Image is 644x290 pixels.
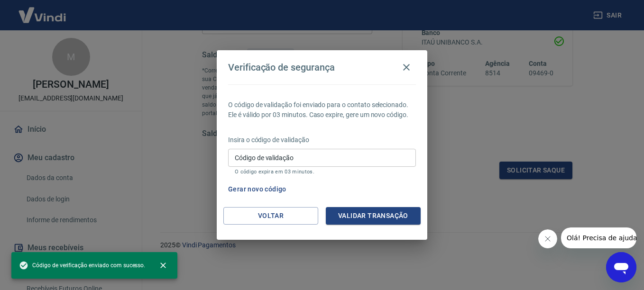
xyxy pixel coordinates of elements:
p: O código de validação foi enviado para o contato selecionado. Ele é válido por 03 minutos. Caso e... [228,100,416,120]
p: Insira o código de validação [228,135,416,145]
iframe: Fechar mensagem [538,229,557,248]
button: close [153,255,174,276]
iframe: Mensagem da empresa [561,227,636,248]
iframe: Botão para abrir a janela de mensagens [606,252,636,282]
h4: Verificação de segurança [228,62,335,73]
p: O código expira em 03 minutos. [235,169,409,175]
button: Gerar novo código [224,181,290,198]
button: Validar transação [326,207,421,225]
span: Código de verificação enviado com sucesso. [19,261,145,270]
span: Olá! Precisa de ajuda? [6,7,80,14]
button: Voltar [223,207,318,225]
